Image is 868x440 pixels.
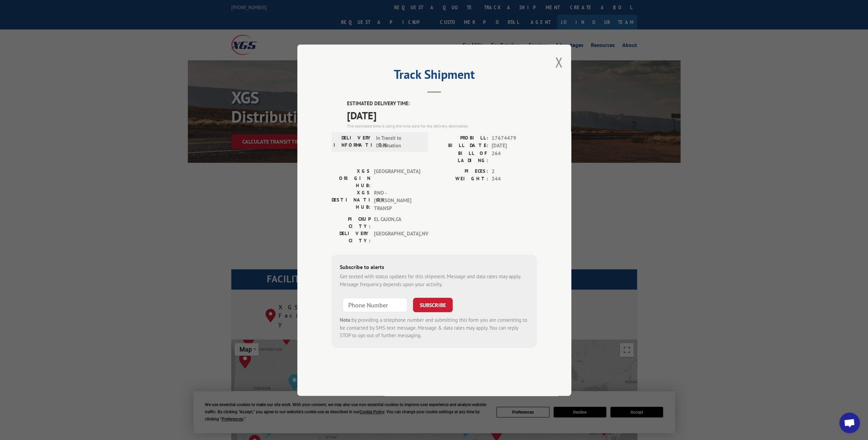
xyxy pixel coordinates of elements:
[492,175,537,183] span: 344
[492,134,537,142] span: 17674479
[434,134,488,142] label: PROBILL:
[347,107,537,123] span: [DATE]
[434,167,488,175] label: PIECES:
[555,53,562,71] button: Close modal
[374,167,420,189] span: [GEOGRAPHIC_DATA]
[347,100,537,108] label: ESTIMATED DELIVERY TIME:
[332,70,537,83] h2: Track Shipment
[492,167,537,175] span: 2
[342,298,407,312] input: Phone Number
[334,134,372,149] label: DELIVERY INFORMATION:
[347,123,537,129] div: The estimated time is using the time zone for the delivery destination.
[492,142,537,150] span: [DATE]
[434,142,488,150] label: BILL DATE:
[340,273,529,288] div: Get texted with status updates for this shipment. Message and data rates may apply. Message frequ...
[413,298,453,312] button: SUBSCRIBE
[332,216,370,230] label: PICKUP CITY:
[376,134,422,149] span: In Transit to Destination
[434,175,488,183] label: WEIGHT:
[332,230,370,244] label: DELIVERY CITY:
[839,413,860,433] div: Open chat
[434,149,488,164] label: BILL OF LADING:
[374,230,420,244] span: [GEOGRAPHIC_DATA] , NV
[340,316,529,340] div: by providing a telephone number and submitting this form you are consenting to be contacted by SM...
[374,216,420,230] span: EL CAJON , CA
[340,317,352,323] strong: Note:
[374,189,420,212] span: RNO - [PERSON_NAME] TRANSP
[332,189,370,212] label: XGS DESTINATION HUB:
[332,167,370,189] label: XGS ORIGIN HUB:
[492,149,537,164] span: 264
[340,263,529,273] div: Subscribe to alerts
